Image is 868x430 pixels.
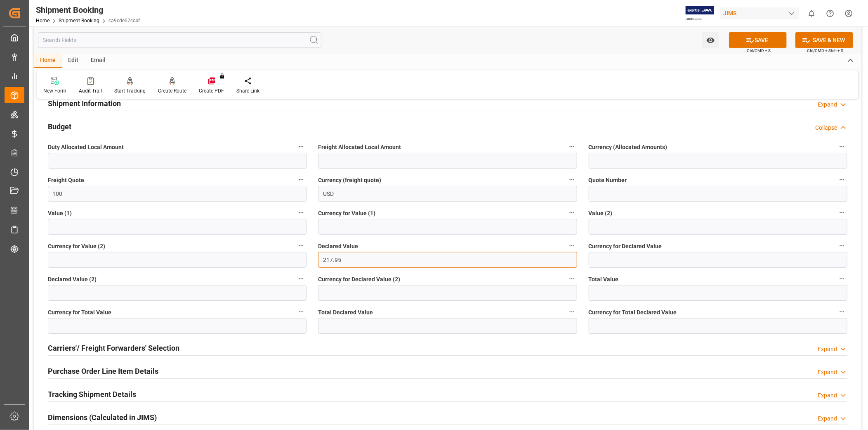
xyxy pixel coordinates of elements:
[566,141,577,152] button: Freight Allocated Local Amount
[837,273,847,284] button: Total Value
[821,4,840,23] button: Help Center
[802,4,821,23] button: show 0 new notifications
[318,209,375,218] span: Currency for Value (1)
[48,308,111,317] span: Currency for Total Value
[48,389,136,400] h2: Tracking Shipment Details
[837,306,847,317] button: Currency for Total Declared Value
[818,368,837,377] div: Expand
[296,141,307,152] button: Duty Allocated Local Amount
[79,87,102,95] div: Audit Trail
[747,48,771,54] span: Ctrl/CMD + S
[296,273,307,284] button: Declared Value (2)
[62,54,85,68] div: Edit
[720,5,802,21] button: JIMS
[837,240,847,251] button: Currency for Declared Value
[43,87,66,95] div: New Form
[236,87,259,95] div: Share Link
[48,342,179,354] h2: Carriers'/ Freight Forwarders' Selection
[807,48,843,54] span: Ctrl/CMD + Shift + S
[296,240,307,251] button: Currency for Value (2)
[296,207,307,218] button: Value (1)
[296,306,307,317] button: Currency for Total Value
[837,207,847,218] button: Value (2)
[318,176,381,185] span: Currency (freight quote)
[114,87,146,95] div: Start Tracking
[720,7,799,19] div: JIMS
[589,275,619,284] span: Total Value
[158,87,186,95] div: Create Route
[59,18,99,24] a: Shipment Booking
[318,143,401,152] span: Freight Allocated Local Amount
[795,32,853,48] button: SAVE & NEW
[837,141,847,152] button: Currency (Allocated Amounts)
[815,124,837,132] div: Collapse
[566,240,577,251] button: Declared Value
[589,242,662,251] span: Currency for Declared Value
[36,4,140,16] div: Shipment Booking
[818,414,837,423] div: Expand
[48,98,121,109] h2: Shipment Information
[566,306,577,317] button: Total Declared Value
[48,121,71,132] h2: Budget
[318,242,358,251] span: Declared Value
[48,242,105,251] span: Currency for Value (2)
[38,32,321,48] input: Search Fields
[589,176,627,185] span: Quote Number
[318,275,400,284] span: Currency for Declared Value (2)
[48,366,158,377] h2: Purchase Order Line Item Details
[818,345,837,354] div: Expand
[36,18,50,24] a: Home
[818,100,837,109] div: Expand
[589,209,613,218] span: Value (2)
[702,32,719,48] button: open menu
[686,6,714,21] img: Exertis%20JAM%20-%20Email%20Logo.jpg_1722504956.jpg
[566,273,577,284] button: Currency for Declared Value (2)
[318,308,373,317] span: Total Declared Value
[48,209,72,218] span: Value (1)
[48,412,157,423] h2: Dimensions (Calculated in JIMS)
[818,391,837,400] div: Expand
[589,143,668,152] span: Currency (Allocated Amounts)
[837,174,847,185] button: Quote Number
[85,54,112,68] div: Email
[48,143,124,152] span: Duty Allocated Local Amount
[48,275,97,284] span: Declared Value (2)
[34,54,62,68] div: Home
[729,32,787,48] button: SAVE
[589,308,677,317] span: Currency for Total Declared Value
[296,174,307,185] button: Freight Quote
[566,174,577,185] button: Currency (freight quote)
[48,176,84,185] span: Freight Quote
[566,207,577,218] button: Currency for Value (1)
